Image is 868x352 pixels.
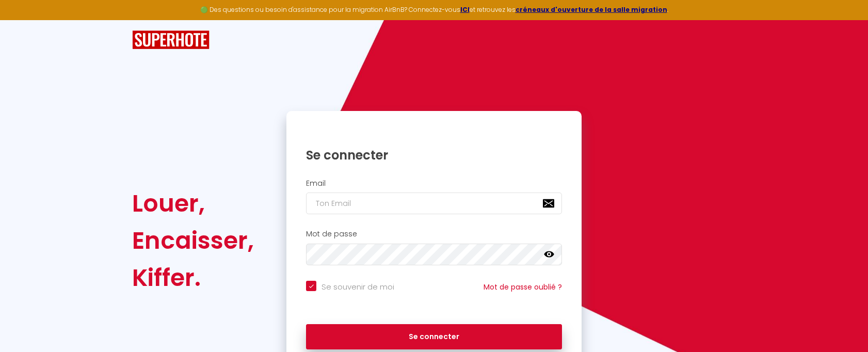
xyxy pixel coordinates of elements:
[132,222,254,259] div: Encaisser,
[132,30,210,50] img: SuperHote logo
[306,179,562,188] h2: Email
[132,259,254,296] div: Kiffer.
[460,5,470,14] a: ICI
[306,230,562,238] h2: Mot de passe
[306,193,562,214] input: Ton Email
[306,147,562,163] h1: Se connecter
[306,324,562,350] button: Se connecter
[484,282,562,292] a: Mot de passe oublié ?
[516,5,667,14] a: créneaux d'ouverture de la salle migration
[132,185,254,222] div: Louer,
